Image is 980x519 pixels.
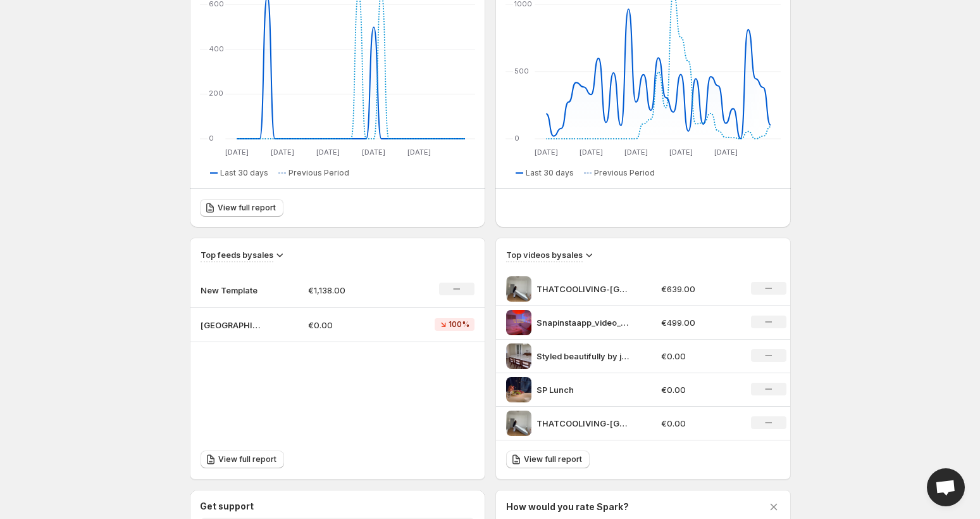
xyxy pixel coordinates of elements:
[669,148,692,157] text: [DATE]
[526,168,574,178] span: Last 30 days
[537,350,631,362] p: Styled beautifully by julesbyjules this [GEOGRAPHIC_DATA]-inspired dining set is made for long di...
[661,417,736,430] p: €0.00
[506,248,583,261] h3: Top videos by sales
[537,283,631,295] p: THATCOOLIVING-[GEOGRAPHIC_DATA]-BED-KARUP
[661,316,736,329] p: €499.00
[524,454,582,465] span: View full report
[218,454,276,465] span: View full report
[209,44,224,53] text: 400
[270,148,294,157] text: [DATE]
[225,148,248,157] text: [DATE]
[514,134,519,143] text: 0
[407,148,431,157] text: [DATE]
[200,500,254,513] h3: Get support
[927,468,965,506] div: Open chat
[288,168,349,178] span: Previous Period
[506,343,531,369] img: Styled beautifully by julesbyjules this Chandigarh-inspired dining set is made for long dinners a...
[308,284,396,297] p: €1,138.00
[661,350,736,362] p: €0.00
[362,148,385,157] text: [DATE]
[537,383,631,396] p: SP Lunch
[200,199,283,217] a: View full report
[449,319,469,330] span: 100%
[201,451,284,468] a: View full report
[220,168,268,178] span: Last 30 days
[201,319,264,331] p: [GEOGRAPHIC_DATA] Bed Feed
[506,377,531,402] img: SP Lunch
[624,148,647,157] text: [DATE]
[308,319,396,331] p: €0.00
[579,148,602,157] text: [DATE]
[201,284,264,297] p: New Template
[201,248,273,261] h3: Top feeds by sales
[534,148,557,157] text: [DATE]
[714,148,737,157] text: [DATE]
[537,316,631,329] p: Snapinstaapp_video_AQNNswUs0u2WKQWRpeyUD-Lldz15e8lBwWJPauGxVt3vO2EbcbspbGXtDyHUxrf0tEQp4VdXupVXOM...
[661,383,736,396] p: €0.00
[316,148,340,157] text: [DATE]
[209,89,223,98] text: 200
[506,310,531,335] img: Snapinstaapp_video_AQNNswUs0u2WKQWRpeyUD-Lldz15e8lBwWJPauGxVt3vO2EbcbspbGXtDyHUxrf0tEQp4VdXupVXOM...
[209,134,214,143] text: 0
[661,283,736,295] p: €639.00
[506,411,531,436] img: THATCOOLIVING-JAPAN-BED-KARUP
[506,276,531,302] img: THATCOOLIVING-JAPAN-BED-KARUP
[506,501,629,513] h3: How would you rate Spark?
[514,67,529,75] text: 500
[506,451,590,468] a: View full report
[218,203,276,213] span: View full report
[594,168,655,178] span: Previous Period
[537,417,631,430] p: THATCOOLIVING-[GEOGRAPHIC_DATA]-BED-KARUP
